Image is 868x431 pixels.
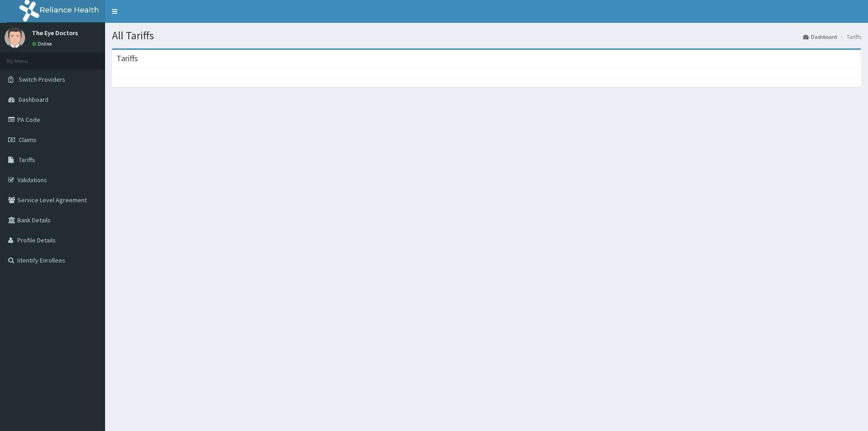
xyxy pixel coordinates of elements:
[19,75,65,84] span: Switch Providers
[19,136,37,144] span: Claims
[32,41,54,47] a: Online
[112,30,861,42] h1: All Tariffs
[116,54,138,63] h3: Tariffs
[838,33,861,41] li: Tariffs
[32,30,78,36] p: The Eye Doctors
[19,95,48,104] span: Dashboard
[19,156,35,164] span: Tariffs
[803,33,837,41] a: Dashboard
[5,27,25,48] img: User Image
